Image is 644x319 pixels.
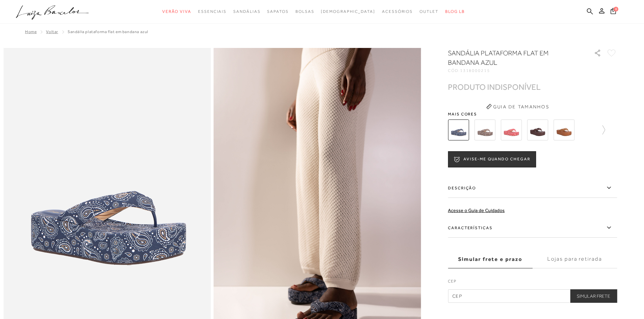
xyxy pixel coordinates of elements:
a: categoryNavScreenReaderText [420,5,438,18]
button: AVISE-ME QUANDO CHEGAR [448,151,536,167]
span: Verão Viva [162,9,191,14]
span: Sapatos [267,9,288,14]
span: Acessórios [382,9,413,14]
span: Sandálias [233,9,260,14]
a: categoryNavScreenReaderText [198,5,226,18]
a: BLOG LB [445,5,465,18]
img: SANDÁLIA PLATAFORMA FLAT EM BANDANA AZUL [448,119,469,140]
span: 1318000215 [460,68,490,73]
a: categoryNavScreenReaderText [162,5,191,18]
a: Acesse o Guia de Cuidados [448,208,505,213]
a: Voltar [46,29,58,34]
span: Mais cores [448,112,617,116]
label: CEP [448,278,617,288]
div: PRODUTO INDISPONÍVEL [448,83,541,90]
span: Essenciais [198,9,226,14]
div: CÓD: [448,69,583,73]
label: Descrição [448,178,617,198]
button: Simular Frete [570,289,617,303]
input: CEP [448,289,617,303]
a: categoryNavScreenReaderText [267,5,288,18]
span: BLOG LB [445,9,465,14]
a: noSubCategoriesText [321,5,375,18]
a: categoryNavScreenReaderText [382,5,413,18]
img: SANDÁLIA PLATAFORMA FLAT EM BANDANA VERMELHA [501,119,522,140]
span: Bolsas [295,9,314,14]
button: 0 [609,7,618,17]
img: SANDÁLIA PLATAFORMA FLAT EM COURO CAFÉ [527,119,548,140]
label: Características [448,218,617,238]
a: categoryNavScreenReaderText [233,5,260,18]
label: Simular frete e prazo [448,250,532,268]
img: SANDÁLIA PLATAFORMA FLAT EM BANDANA CAFÉ [474,119,495,140]
label: Lojas para retirada [532,250,617,268]
span: SANDÁLIA PLATAFORMA FLAT EM BANDANA AZUL [68,29,148,34]
h1: SANDÁLIA PLATAFORMA FLAT EM BANDANA AZUL [448,48,575,67]
span: 0 [614,7,618,11]
span: Outlet [420,9,438,14]
a: Home [25,29,37,34]
a: categoryNavScreenReaderText [295,5,314,18]
img: SANDÁLIA PLATAFORMA FLAT EM COURO CARAMELO [553,119,574,140]
button: Guia de Tamanhos [484,101,551,112]
span: [DEMOGRAPHIC_DATA] [321,9,375,14]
